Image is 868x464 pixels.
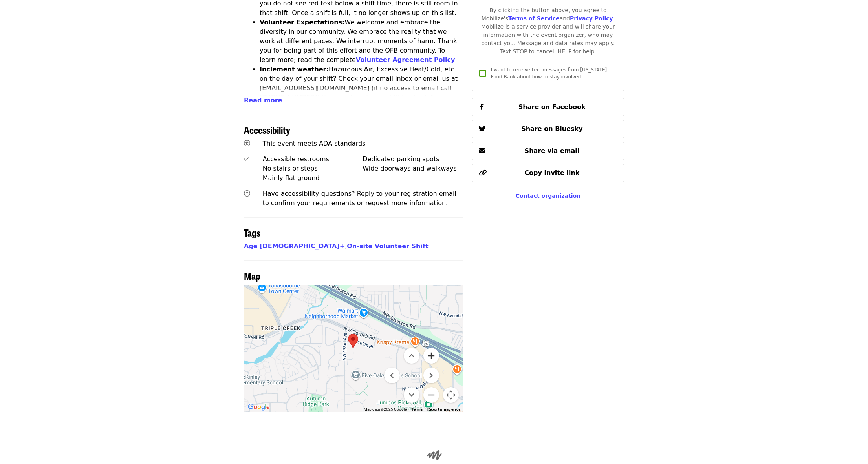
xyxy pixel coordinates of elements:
[472,142,624,160] button: Share via email
[491,67,607,80] span: I want to receive text messages from [US_STATE] Food Bank about how to stay involved.
[524,169,579,177] span: Copy invite link
[427,407,460,411] a: Report a map error
[479,6,617,56] div: By clicking the button above, you agree to Mobilize's and . Mobilize is a service provider and wi...
[516,193,580,199] a: Contact organization
[263,164,363,173] div: No stairs or steps
[263,140,366,147] span: This event meets ADA standards
[384,368,400,383] button: Move left
[260,18,345,26] strong: Volunteer Expectations:
[260,65,463,112] li: Hazardous Air, Excessive Heat/Cold, etc. on the day of your shift? Check your email inbox or emai...
[260,66,329,73] strong: Inclement weather:
[411,407,423,411] a: Terms (opens in new tab)
[244,226,260,239] span: Tags
[423,368,439,383] button: Move right
[260,18,463,65] li: We welcome and embrace the diversity in our community. We embrace the reality that we work at dif...
[364,407,407,411] span: Map data ©2025 Google
[443,387,459,403] button: Map camera controls
[263,173,363,183] div: Mainly flat ground
[508,15,560,22] a: Terms of Service
[525,147,580,155] span: Share via email
[363,164,463,173] div: Wide doorways and walkways
[472,98,624,116] button: Share on Facebook
[404,348,419,364] button: Move up
[263,155,363,164] div: Accessible restrooms
[518,103,586,111] span: Share on Facebook
[472,164,624,182] button: Copy invite link
[244,96,282,105] button: Read more
[521,125,583,133] span: Share on Bluesky
[244,242,345,250] a: Age [DEMOGRAPHIC_DATA]+
[423,387,439,403] button: Zoom out
[244,96,282,104] span: Read more
[363,155,463,164] div: Dedicated parking spots
[356,56,455,64] a: Volunteer Agreement Policy
[244,155,249,163] i: check icon
[244,269,260,282] span: Map
[570,15,613,22] a: Privacy Policy
[404,387,419,403] button: Move down
[244,242,347,250] span: ,
[244,140,250,147] i: universal-access icon
[423,348,439,364] button: Zoom in
[244,123,290,136] span: Accessibility
[347,242,428,250] a: On-site Volunteer Shift
[246,402,272,412] a: Open this area in Google Maps (opens a new window)
[246,402,272,412] img: Google
[263,190,456,207] span: Have accessibility questions? Reply to your registration email to confirm your requirements or re...
[244,190,250,197] i: question-circle icon
[472,120,624,138] button: Share on Bluesky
